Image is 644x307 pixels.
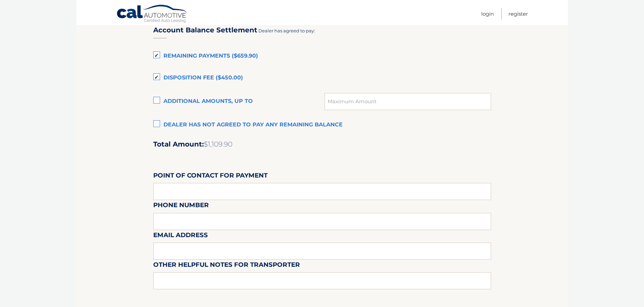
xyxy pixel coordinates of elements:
[153,260,300,272] label: Other helpful notes for transporter
[153,71,491,85] label: Disposition Fee ($450.00)
[509,8,528,19] a: Register
[153,95,325,108] label: Additional amounts, up to
[116,4,188,24] a: Cal Automotive
[481,8,494,19] a: Login
[153,118,491,132] label: Dealer has not agreed to pay any remaining balance
[153,26,257,34] h3: Account Balance Settlement
[258,28,315,33] span: Dealer has agreed to pay:
[153,49,491,63] label: Remaining Payments ($659.90)
[204,140,232,148] span: $1,109.90
[325,93,491,110] input: Maximum Amount
[153,170,268,183] label: Point of Contact for Payment
[153,230,208,243] label: Email Address
[153,140,491,149] h2: Total Amount:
